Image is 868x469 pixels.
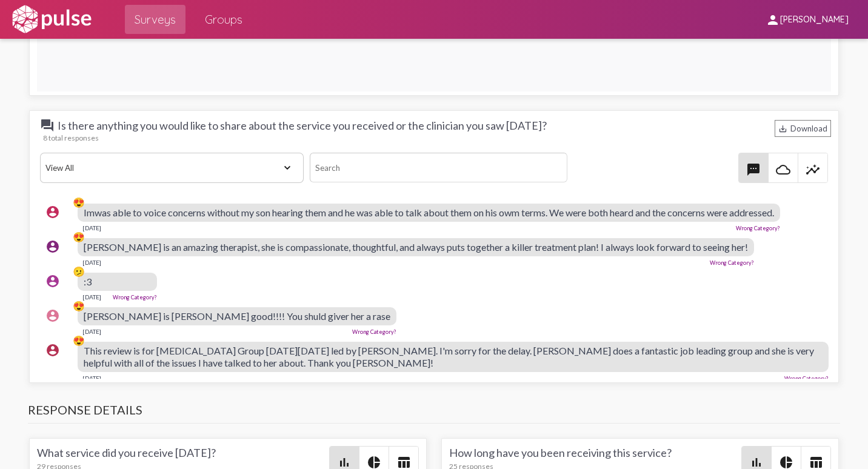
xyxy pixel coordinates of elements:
a: Wrong Category? [736,225,780,231]
input: Search [310,153,567,182]
button: [PERSON_NAME] [756,8,858,30]
div: 😍 [73,334,85,347]
span: Is there anything you would like to share about the service you received or the clinician you saw... [40,118,547,133]
mat-icon: account_circle [45,308,60,323]
div: 😍 [73,300,85,312]
mat-icon: account_circle [45,274,60,288]
a: Surveys [125,5,185,34]
a: Wrong Category? [784,375,829,382]
div: [DATE] [82,224,101,231]
div: Download [775,120,831,137]
mat-icon: question_answer [40,118,55,133]
div: 😍 [73,196,85,208]
a: Groups [195,5,252,34]
div: [DATE] [82,374,101,382]
mat-icon: textsms [746,162,761,177]
span: [PERSON_NAME] is an amazing therapist, she is compassionate, thoughtful, and always puts together... [84,241,748,253]
div: 8 total responses [43,133,831,142]
div: [DATE] [82,259,101,266]
mat-icon: account_circle [45,205,60,219]
mat-icon: insights [806,162,820,177]
span: Groups [205,8,242,30]
span: Imwas able to voice concerns without my son hearing them and he was able to talk about them on hi... [84,207,774,218]
img: white-logo.svg [10,4,93,35]
h3: Response Details [28,402,840,424]
a: Wrong Category? [352,328,396,335]
a: Wrong Category? [113,294,157,301]
div: [DATE] [82,293,101,301]
span: [PERSON_NAME] is [PERSON_NAME] good!!!! You shuld giver her a rase [84,310,390,322]
span: [PERSON_NAME] [780,15,849,25]
mat-icon: account_circle [45,239,60,254]
mat-icon: Download [778,124,787,133]
div: [DATE] [82,328,101,335]
a: Wrong Category? [710,259,754,266]
mat-icon: account_circle [45,343,60,358]
span: Surveys [135,8,176,30]
div: 🫤 [73,265,85,278]
mat-icon: cloud_queue [776,162,790,177]
span: :3 [84,276,92,287]
div: 😍 [73,231,85,243]
span: This review is for [MEDICAL_DATA] Group [DATE][DATE] led by [PERSON_NAME]. I'm sorry for the dela... [84,345,814,368]
mat-icon: person [766,13,780,27]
